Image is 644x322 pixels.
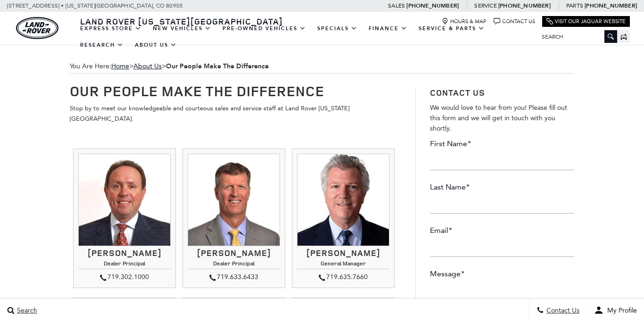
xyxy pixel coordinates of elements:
[587,298,644,322] button: user-profile-menu
[78,154,171,246] img: Thom Buckley
[80,16,283,27] span: Land Rover [US_STATE][GEOGRAPHIC_DATA]
[406,2,459,9] a: [PHONE_NUMBER]
[413,20,490,37] a: Service & Parts
[430,269,464,279] label: Message
[129,37,182,53] a: About Us
[442,18,487,25] a: Hours & Map
[70,83,401,99] h1: Our People Make The Difference
[16,17,58,39] img: Land Rover
[16,17,58,39] a: land-rover
[297,248,389,258] h3: [PERSON_NAME]
[74,37,129,53] a: Research
[7,2,183,9] a: [STREET_ADDRESS] • [US_STATE][GEOGRAPHIC_DATA], CO 80905
[111,62,269,70] span: >
[188,272,280,283] div: 719.633.6433
[78,272,171,283] div: 719.302.1000
[78,260,171,269] h4: Dealer Principal
[535,31,617,42] input: Search
[74,16,289,27] a: Land Rover [US_STATE][GEOGRAPHIC_DATA]
[297,260,389,269] h4: General Manager
[388,2,405,9] span: Sales
[74,20,535,53] nav: Main Navigation
[312,20,363,37] a: Specials
[363,20,413,37] a: Finance
[494,18,535,25] a: Contact Us
[585,2,637,9] a: [PHONE_NUMBER]
[566,2,583,9] span: Parts
[133,62,269,70] span: >
[217,20,312,37] a: Pre-Owned Vehicles
[430,104,567,132] span: We would love to hear from you! Please fill out this form and we will get in touch with you shortly.
[297,272,389,283] div: 719.635.7660
[188,154,280,246] img: Mike Jorgensen
[603,306,637,314] span: My Profile
[166,62,269,71] strong: Our People Make The Difference
[544,306,579,314] span: Contact Us
[188,260,280,269] h4: Dealer Principal
[430,88,574,98] h3: Contact Us
[188,248,280,258] h3: [PERSON_NAME]
[70,103,401,124] p: Stop by to meet our knowledgeable and courteous sales and service staff at Land Rover [US_STATE][...
[70,59,574,74] span: You Are Here:
[297,154,389,246] img: Ray Reilly
[430,182,470,192] label: Last Name
[474,2,496,9] span: Service
[498,2,551,9] a: [PHONE_NUMBER]
[147,20,217,37] a: New Vehicles
[15,306,37,314] span: Search
[546,18,626,25] a: Visit Our Jaguar Website
[74,20,147,37] a: EXPRESS STORE
[430,225,452,236] label: Email
[78,248,171,258] h3: [PERSON_NAME]
[430,139,471,149] label: First Name
[133,62,162,70] a: About Us
[70,59,574,74] div: Breadcrumbs
[111,62,129,70] a: Home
